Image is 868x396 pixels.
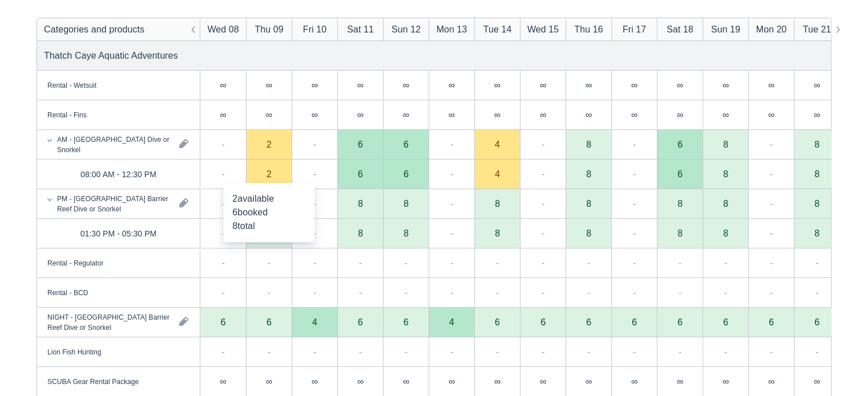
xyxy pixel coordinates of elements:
div: ∞ [722,377,729,386]
div: 6 [337,160,383,189]
div: ∞ [494,377,500,386]
div: 6 [540,317,546,326]
div: Mon 20 [756,22,787,36]
div: 8 [814,140,819,149]
div: 6 [748,308,794,337]
div: 4 [292,308,337,337]
div: 2 [267,169,272,178]
div: booked [232,206,305,219]
div: - [542,285,544,299]
div: - [770,167,773,181]
div: 6 [657,160,703,189]
div: - [542,226,544,240]
div: - [633,137,636,151]
div: available [232,192,305,206]
div: - [359,256,362,270]
div: - [221,226,224,240]
div: ∞ [677,377,683,386]
div: - [770,285,773,299]
div: Sat 18 [667,22,693,36]
div: 4 [429,308,474,337]
div: - [221,137,224,151]
div: ∞ [292,71,337,100]
div: ∞ [566,100,611,130]
div: ∞ [748,100,794,130]
div: 6 [723,317,728,326]
span: 6 [232,207,237,217]
div: ∞ [200,100,246,130]
div: 4 [312,317,317,326]
div: 6 [677,317,683,326]
div: ∞ [474,100,520,130]
div: ∞ [748,71,794,100]
div: 01:30 PM - 05:30 PM [80,226,157,240]
div: 6 [677,140,683,149]
div: 8 [566,160,611,189]
div: Lion Fish Hunting [47,346,101,357]
div: Wed 08 [207,22,239,36]
div: 2 [267,140,272,149]
div: 2 [246,160,292,189]
div: 6 [337,308,383,337]
div: 4 [474,160,520,189]
div: 6 [495,317,500,326]
div: - [633,226,636,240]
div: - [450,197,453,210]
div: 8 [586,140,591,149]
div: ∞ [266,80,272,89]
div: 4 [495,140,500,149]
div: - [679,345,681,358]
div: 8 [814,228,819,238]
div: 8 [586,228,591,238]
div: ∞ [540,110,546,119]
div: - [770,197,773,210]
div: Wed 15 [527,22,559,36]
div: ∞ [357,377,364,386]
div: 08:00 AM - 12:30 PM [80,167,156,181]
div: 6 [358,140,363,149]
div: ∞ [657,100,703,130]
div: ∞ [337,100,383,130]
div: 8 [358,199,363,208]
div: - [542,167,544,181]
div: 8 [723,199,728,208]
div: 6 [200,308,246,337]
div: ∞ [449,110,455,119]
div: ∞ [677,80,683,89]
div: ∞ [246,71,292,100]
div: ∞ [768,377,774,386]
div: Thu 09 [255,22,283,36]
div: ∞ [768,110,774,119]
div: 8 [657,219,703,248]
div: - [633,167,636,181]
div: - [221,285,224,299]
div: - [450,256,453,270]
div: ∞ [631,377,637,386]
div: ∞ [703,71,748,100]
div: 6 [657,308,703,337]
div: - [313,256,316,270]
div: 8 [403,199,409,208]
div: - [359,345,362,358]
span: 2 [232,194,237,203]
div: 8 [814,169,819,178]
div: 4 [449,317,454,326]
div: - [542,137,544,151]
div: 6 [383,160,429,189]
div: 6 [586,317,591,326]
div: ∞ [449,80,455,89]
div: ∞ [586,377,592,386]
div: ∞ [220,110,226,119]
div: Mon 13 [437,22,467,36]
div: - [450,345,453,358]
div: - [633,345,636,358]
div: ∞ [494,110,500,119]
div: ∞ [768,80,774,89]
div: 6 [403,140,409,149]
div: - [542,256,544,270]
div: 8 [566,219,611,248]
div: - [405,285,407,299]
div: 8 [703,160,748,189]
div: - [496,256,499,270]
div: ∞ [722,110,729,119]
